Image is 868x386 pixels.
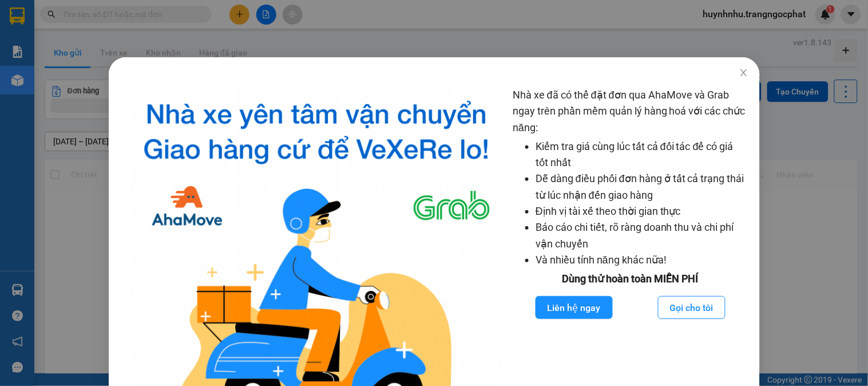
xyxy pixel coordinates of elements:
li: Dễ dàng điều phối đơn hàng ở tất cả trạng thái từ lúc nhận đến giao hàng [536,171,748,203]
button: Liên hệ ngay [535,296,612,319]
li: Báo cáo chi tiết, rõ ràng doanh thu và chi phí vận chuyển [536,219,748,252]
span: close [739,68,748,77]
div: Dùng thử hoàn toàn MIỄN PHÍ [513,271,748,287]
button: Close [727,57,759,89]
button: Gọi cho tôi [658,296,726,319]
li: Định vị tài xế theo thời gian thực [536,203,748,219]
span: Gọi cho tôi [670,301,714,315]
li: Và nhiều tính năng khác nữa! [536,252,748,268]
li: Kiểm tra giá cùng lúc tất cả đối tác để có giá tốt nhất [536,139,748,171]
span: Liên hệ ngay [547,301,600,315]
